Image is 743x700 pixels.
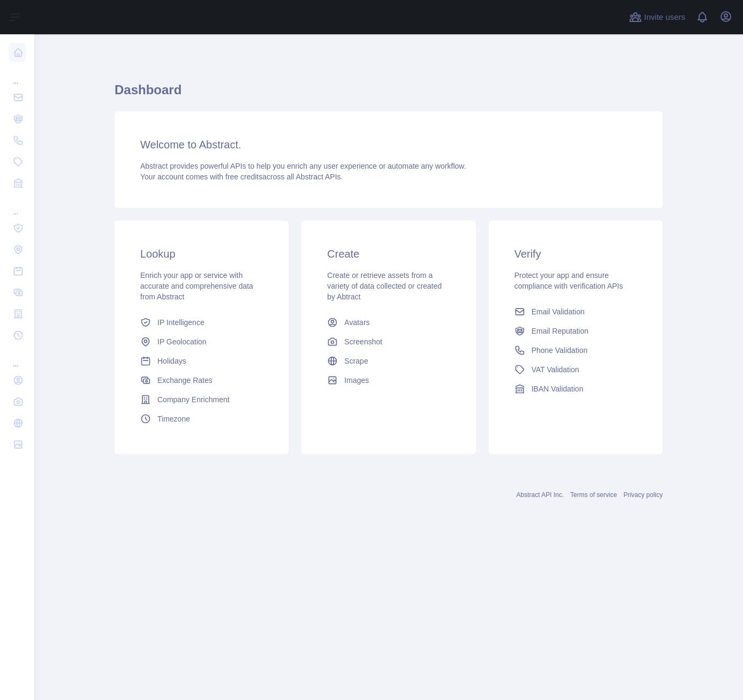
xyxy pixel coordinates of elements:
[532,306,585,317] span: Email Validation
[323,332,454,351] a: Screenshot
[510,379,641,398] a: IBAN Validation
[327,246,450,261] h3: Create
[9,347,26,368] div: ...
[136,351,267,371] a: Holidays
[570,491,617,499] a: Terms of service
[9,64,26,86] div: ...
[157,356,186,366] span: Holidays
[140,172,343,181] span: Your account comes with across all Abstract APIs.
[225,172,262,181] span: free credits
[157,375,213,386] span: Exchange Rates
[510,302,641,321] a: Email Validation
[517,491,564,499] a: Abstract API Inc.
[157,394,230,405] span: Company Enrichment
[514,271,623,290] span: Protect your app and ensure compliance with verification APIs
[514,246,637,261] h3: Verify
[344,375,369,386] span: Images
[157,413,190,424] span: Timezone
[344,356,368,366] span: Scrape
[323,351,454,371] a: Scrape
[136,390,267,409] a: Company Enrichment
[327,271,442,301] span: Create or retrieve assets from a variety of data collected or created by Abtract
[344,336,382,347] span: Screenshot
[624,491,663,499] a: Privacy policy
[510,360,641,379] a: VAT Validation
[532,345,588,356] span: Phone Validation
[323,313,454,332] a: Avatars
[136,409,267,428] a: Timezone
[115,81,663,107] h1: Dashboard
[157,317,204,328] span: IP Intelligence
[627,9,687,26] button: Invite users
[532,364,579,375] span: VAT Validation
[157,336,207,347] span: IP Geolocation
[140,137,637,152] h3: Welcome to Abstract.
[136,371,267,390] a: Exchange Rates
[532,326,589,336] span: Email Reputation
[510,341,641,360] a: Phone Validation
[644,11,685,24] span: Invite users
[323,371,454,390] a: Images
[136,332,267,351] a: IP Geolocation
[140,246,263,261] h3: Lookup
[532,383,583,394] span: IBAN Validation
[136,313,267,332] a: IP Intelligence
[344,317,369,328] span: Avatars
[140,271,253,301] span: Enrich your app or service with accurate and comprehensive data from Abstract
[140,162,466,170] span: Abstract provides powerful APIs to help you enrich any user experience or automate any workflow.
[510,321,641,341] a: Email Reputation
[9,195,26,216] div: ...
